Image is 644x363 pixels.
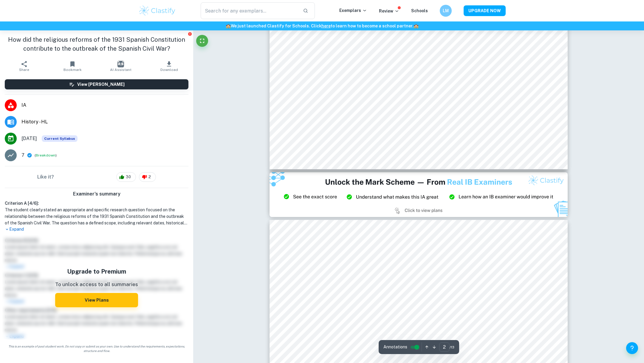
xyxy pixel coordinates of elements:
[36,153,55,158] button: Breakdown
[138,5,176,17] img: Clastify logo
[2,344,191,353] span: This is an example of past student work. Do not copy or submit as your own. Use to understand the...
[440,5,452,17] button: LM
[5,226,188,232] p: Expand
[64,68,82,72] span: Bookmark
[21,152,24,159] p: 7
[201,2,298,19] input: Search for any exemplars...
[37,173,54,181] h6: Like it?
[55,281,138,288] p: To unlock access to all summaries
[226,24,231,28] span: 🏫
[55,293,138,307] button: View Plans
[21,135,37,142] span: [DATE]
[270,172,568,217] img: Ad
[77,81,125,88] h6: View [PERSON_NAME]
[55,267,138,276] h5: Upgrade to Premium
[321,24,331,28] a: here
[110,68,131,72] span: AI Assistant
[42,135,78,142] span: Current Syllabus
[145,174,154,180] span: 2
[464,5,506,16] button: UPGRADE NOW
[123,174,134,180] span: 30
[450,345,454,350] span: / 13
[411,8,428,13] a: Schools
[117,61,124,67] img: AI Assistant
[21,102,188,109] span: IA
[5,207,188,226] h1: The student clearly stated an appropriate and specific research question focused on the relations...
[116,172,136,182] div: 30
[35,153,57,158] span: ( )
[97,58,145,75] button: AI Assistant
[5,200,188,207] h6: Criterion A [ 4 / 6 ]:
[339,7,367,14] p: Exemplars
[19,68,29,72] span: Share
[414,24,419,28] span: 🏫
[2,190,191,198] h6: Examiner's summary
[5,79,188,89] button: View [PERSON_NAME]
[160,68,178,72] span: Download
[5,35,188,53] h1: How did the religious reforms of the 1931 Spanish Constitution contribute to the outbreak of the ...
[1,23,643,29] h6: We just launched Clastify for Schools. Click to learn how to become a school partner.
[139,172,156,182] div: 2
[42,135,78,142] div: This exemplar is based on the current syllabus. Feel free to refer to it for inspiration/ideas wh...
[196,35,208,47] button: Fullscreen
[379,8,399,14] p: Review
[442,7,449,14] h6: LM
[188,32,192,36] button: Report issue
[145,58,193,75] button: Download
[383,344,407,350] span: Annotations
[48,58,97,75] button: Bookmark
[626,342,638,354] button: Help and Feedback
[21,118,188,125] span: History - HL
